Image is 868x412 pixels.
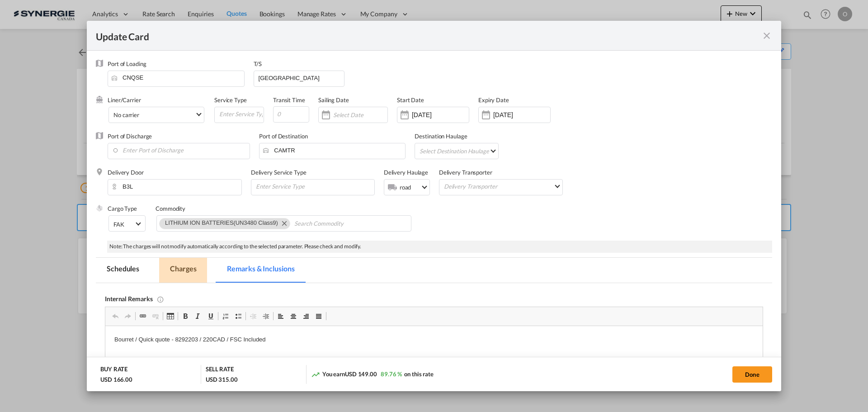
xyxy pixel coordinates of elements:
[165,218,280,227] div: LITHIUM ION BATTERIES(UN3480 Class9). Press delete to remove this chip.
[276,218,290,227] button: Remove LITHIUM ION BATTERIES(UN3480 Class9)
[206,375,238,384] div: USD 315.00
[96,204,103,212] img: cargo.png
[247,310,259,322] a: Decrease Indent
[105,294,763,302] div: Internal Remarks
[397,96,424,104] label: Start Date
[258,71,344,85] input: Enter T/S
[107,241,772,253] div: Note: The charges will not modify automatically according to the selected parameter. Please check...
[214,96,247,104] label: Service Type
[100,365,127,375] div: BUY RATE
[192,310,204,322] a: Italic (Ctrl+I)
[761,30,772,41] md-icon: icon-close fg-AAA8AD m-0 pointer
[274,310,287,322] a: Align Left
[149,310,162,322] a: Unlink
[9,9,648,19] body: Editor, editor6
[113,111,139,118] div: No carrier
[255,180,374,193] input: Enter Service Type
[157,295,164,302] md-icon: This remarks only visible for internal user and will not be printed on Quote PDF
[159,258,207,283] md-tab-item: Charges
[412,111,469,118] input: Start Date
[137,310,149,322] a: Link (Ctrl+K)
[112,180,241,193] input: Enter Delivery Door
[108,133,152,140] label: Port of Discharge
[251,169,307,176] label: Delivery Service Type
[419,143,498,158] md-select: Select Destination Haulage
[122,310,134,322] a: Redo (Ctrl+Y)
[384,169,428,176] label: Delivery Haulage
[108,169,144,176] label: Delivery Door
[439,169,492,176] label: Delivery Transporter
[204,310,217,322] a: Underline (Ctrl+U)
[112,143,250,157] input: Enter Port of Discharge
[108,107,204,123] md-select: Select Liner: No carrier
[311,370,434,379] div: You earn on this rate
[113,221,124,228] div: FAK
[312,310,325,322] a: Justify
[112,71,244,85] input: Enter Port of Loading
[273,106,309,123] input: 0
[294,217,377,231] input: Search Commodity
[415,133,467,140] label: Destination Haulage
[206,365,234,375] div: SELL RATE
[108,60,146,67] label: Port of Loading
[273,96,305,104] label: Transit Time
[108,96,141,104] label: Liner/Carrier
[333,111,387,118] input: Select Date
[254,60,262,67] label: T/S
[87,21,781,392] md-dialog: Update CardPort of ...
[9,10,56,17] strong: E Manifest (ACI):
[179,310,192,322] a: Bold (Ctrl+B)
[164,310,177,322] a: Table
[100,375,132,384] div: USD 166.00
[96,30,761,41] div: Update Card
[9,69,148,76] strong: -----------------------------------------------------------------------
[311,370,320,379] md-icon: icon-trending-up
[732,366,772,383] button: Done
[259,133,307,140] label: Port of Destination
[300,310,312,322] a: Align Right
[232,310,245,322] a: Insert/Remove Bulleted List
[96,258,314,283] md-pagination-wrapper: Use the left and right arrow keys to navigate between tabs
[381,370,402,378] span: 89.76 %
[264,143,405,157] input: Enter Port of Destination
[108,215,146,232] md-select: Select Cargo type: FAK
[156,215,411,232] md-chips-wrap: Chips container. Use arrow keys to select chips.
[156,205,185,212] label: Commodity
[345,370,377,378] span: USD 149.00
[259,310,272,322] a: Increase Indent
[400,184,411,191] div: road
[218,107,264,121] input: Enter Service Type
[109,310,122,322] a: Undo (Ctrl+Z)
[478,96,509,104] label: Expiry Date
[9,24,648,62] p: Applicable if Synergie is responsible to submit Per E-manifest and per HBL Frob ACI filing: 50$ u...
[216,258,305,283] md-tab-item: Remarks & Inclusions
[108,205,137,212] label: Cargo Type
[96,258,150,283] md-tab-item: Schedules
[287,310,300,322] a: Centre
[399,180,429,194] md-select: Select Delivery Haulage: road
[219,310,232,322] a: Insert/Remove Numbered List
[443,180,562,193] md-select: Delivery Transporter
[165,219,278,226] span: LITHIUM ION BATTERIES(UN3480 Class9)
[9,84,177,91] strong: Automated Manifest System (AMS) - FOR US IMPORT ONLY
[493,111,550,118] input: Expiry Date
[318,96,349,104] label: Sailing Date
